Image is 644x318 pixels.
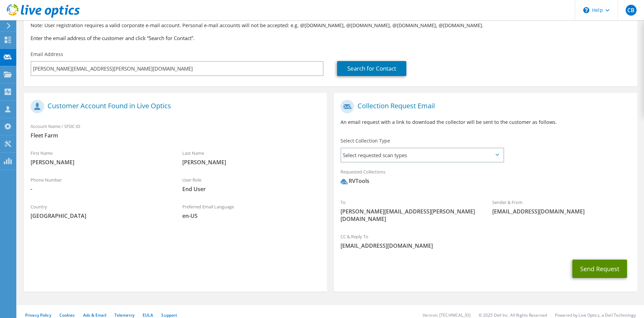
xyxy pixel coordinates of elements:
[24,119,327,143] div: Account Name / SFDC ID
[583,7,589,13] svg: \n
[182,158,320,166] span: [PERSON_NAME]
[341,118,630,126] p: An email request with a link to download the collector will be sent to the customer as follows.
[143,312,153,318] a: EULA
[341,208,479,223] span: [PERSON_NAME][EMAIL_ADDRESS][PERSON_NAME][DOMAIN_NAME]
[485,195,637,219] div: Sender & From
[334,165,637,192] div: Requested Collections
[626,5,637,16] span: CB
[341,148,503,162] span: Select requested scan types
[479,312,547,318] li: © 2025 Dell Inc. All Rights Reserved
[334,195,485,226] div: To
[31,22,630,29] p: Note: User registration requires a valid corporate e-mail account. Personal e-mail accounts will ...
[25,312,51,318] a: Privacy Policy
[31,51,63,58] label: Email Address
[182,212,320,220] span: en-US
[176,146,327,169] div: Last Name
[423,312,471,318] li: Version: [TECHNICAL_ID]
[176,200,327,223] div: Preferred Email Language
[24,200,176,223] div: Country
[176,173,327,196] div: User Role
[341,137,390,144] label: Select Collection Type
[337,61,406,76] a: Search for Contact
[555,312,636,318] li: Powered by Live Optics, a Dell Technology
[341,177,369,185] div: RVTools
[24,146,176,169] div: First Name
[83,312,106,318] a: Ads & Email
[341,242,630,249] span: [EMAIL_ADDRESS][DOMAIN_NAME]
[24,173,176,196] div: Phone Number
[59,312,75,318] a: Cookies
[31,132,320,139] span: Fleet Farm
[572,260,627,278] button: Send Request
[31,185,169,193] span: -
[114,312,134,318] a: Telemetry
[31,100,317,113] h1: Customer Account Found in Live Optics
[31,158,169,166] span: [PERSON_NAME]
[334,229,637,253] div: CC & Reply To
[492,208,630,215] span: [EMAIL_ADDRESS][DOMAIN_NAME]
[31,212,169,220] span: [GEOGRAPHIC_DATA]
[341,100,627,113] h1: Collection Request Email
[31,34,630,42] h3: Enter the email address of the customer and click “Search for Contact”.
[182,185,320,193] span: End User
[161,312,177,318] a: Support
